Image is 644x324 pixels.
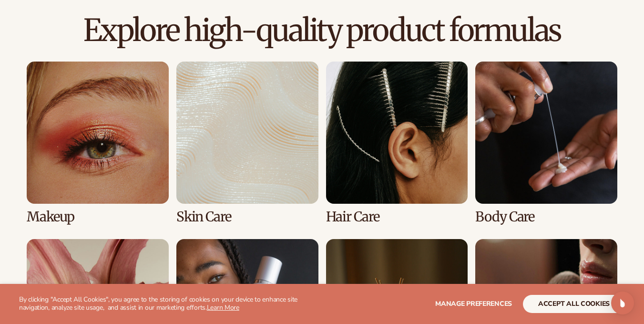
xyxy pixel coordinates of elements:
h2: Explore high-quality product formulas [27,14,617,46]
div: 3 / 8 [326,62,468,224]
h3: Skin Care [176,209,318,224]
h3: Body Care [475,209,617,224]
span: Manage preferences [435,299,512,308]
button: accept all cookies [523,295,625,313]
h3: Makeup [27,209,169,224]
div: 2 / 8 [176,62,318,224]
a: Learn More [207,303,239,312]
div: 4 / 8 [475,62,617,224]
div: 1 / 8 [27,62,169,224]
h3: Hair Care [326,209,468,224]
button: Manage preferences [435,295,512,313]
p: By clicking "Accept All Cookies", you agree to the storing of cookies on your device to enhance s... [19,296,318,312]
div: Open Intercom Messenger [611,292,634,314]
